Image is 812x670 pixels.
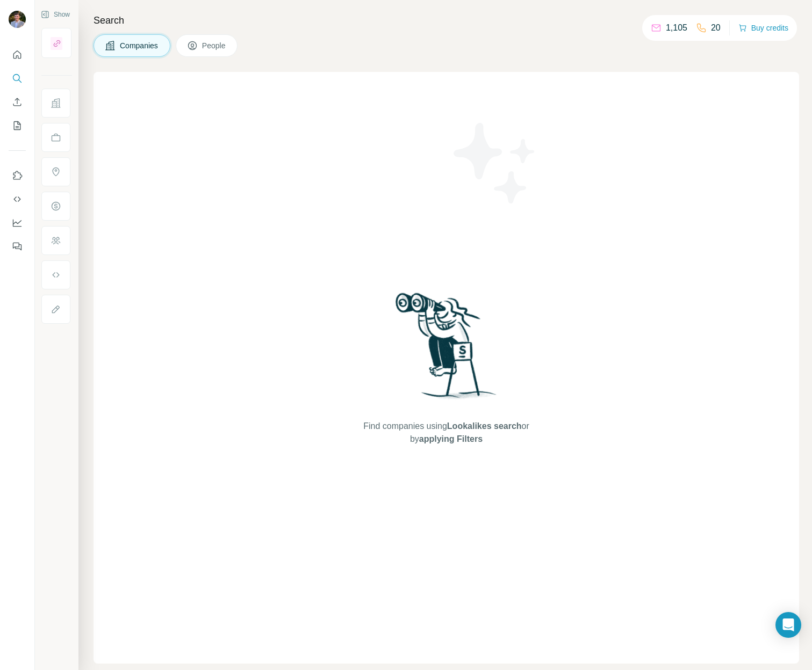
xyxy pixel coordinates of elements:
[202,40,227,51] span: People
[9,45,26,64] button: Quick start
[9,69,26,88] button: Search
[33,6,77,23] button: Show
[9,166,26,185] button: Use Surfe on LinkedIn
[775,612,801,638] div: Open Intercom Messenger
[711,21,721,34] p: 20
[666,21,687,34] p: 1,105
[9,92,26,112] button: Enrich CSV
[360,420,532,446] span: Find companies using or by
[447,115,543,212] img: Surfe Illustration - Stars
[120,40,159,51] span: Companies
[9,190,26,209] button: Use Surfe API
[447,421,522,431] span: Lookalikes search
[94,13,799,28] h4: Search
[391,290,502,410] img: Surfe Illustration - Woman searching with binoculars
[419,434,483,443] span: applying Filters
[738,20,788,35] button: Buy credits
[9,116,26,135] button: My lists
[9,213,26,232] button: Dashboard
[9,11,26,28] img: Avatar
[9,237,26,256] button: Feedback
